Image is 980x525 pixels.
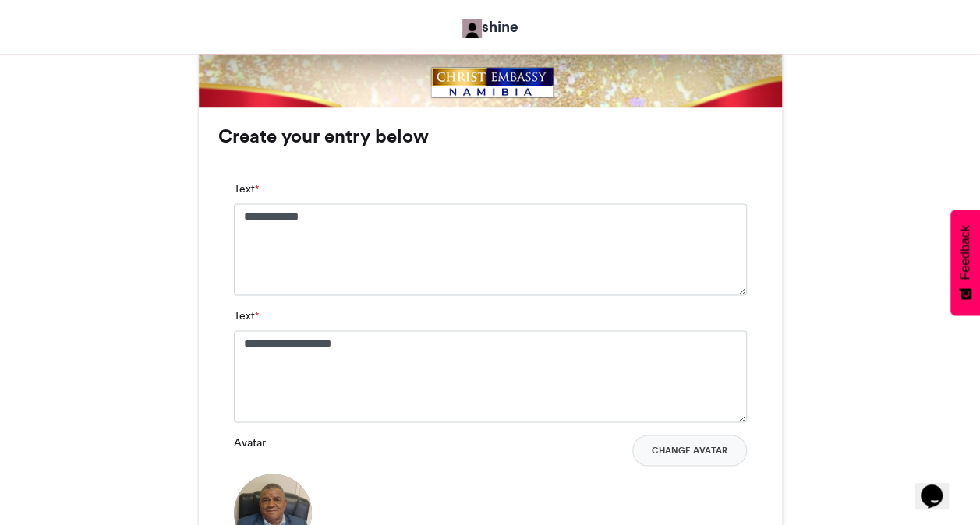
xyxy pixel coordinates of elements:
[218,127,762,146] h3: Create your entry below
[632,435,747,466] button: Change Avatar
[234,308,259,324] label: Text
[462,19,482,38] img: Keetmanshoop Crusade
[958,225,972,280] span: Feedback
[915,463,964,509] iframe: chat widget
[234,435,266,451] label: Avatar
[234,181,259,197] label: Text
[462,16,518,38] a: shine
[950,210,980,315] button: Feedback - Show survey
